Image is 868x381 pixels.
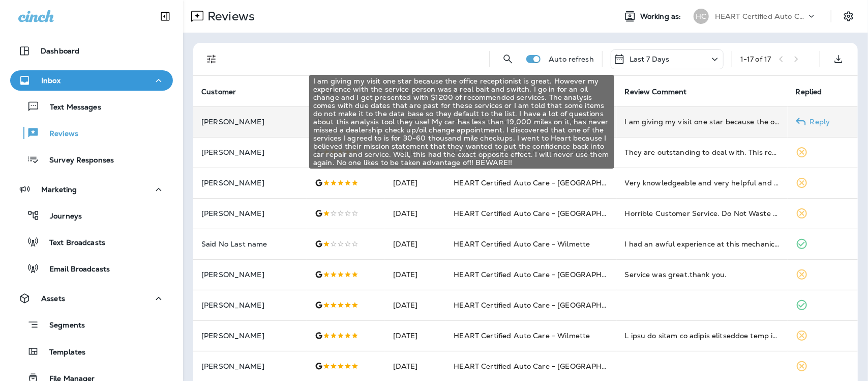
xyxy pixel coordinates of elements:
button: Marketing [10,179,173,200]
span: Review Comment [625,87,700,96]
p: [PERSON_NAME] [201,362,298,370]
div: I want to share my second experience with the amazing team at Heart Certified Auto Care in Wilmet... [625,331,780,341]
p: Dashboard [41,47,79,55]
div: Horrible Customer Service. Do Not Waste your time or $$ here. I remember them being scammers and ... [625,208,780,219]
p: Said No Last name [201,240,298,248]
span: HEART Certified Auto Care - [GEOGRAPHIC_DATA] [454,362,636,371]
div: Service was great.thank you. [625,269,780,280]
div: 1 - 17 of 17 [740,55,771,63]
td: [DATE] [385,290,446,320]
p: Segments [39,321,85,331]
span: Customer [201,88,236,96]
p: Survey Responses [39,156,114,166]
span: Customer [201,87,249,96]
button: Survey Responses [10,149,173,170]
td: [DATE] [385,198,446,229]
p: [PERSON_NAME] [201,118,298,126]
p: Marketing [41,185,77,194]
p: Templates [39,348,85,358]
p: [PERSON_NAME] [201,209,298,217]
span: HEART Certified Auto Care - [GEOGRAPHIC_DATA] [454,270,636,279]
button: Dashboard [10,41,173,61]
span: HEART Certified Auto Care - Wilmette [454,331,590,340]
div: Very knowledgeable and very helpful and kind [625,178,780,188]
td: [DATE] [385,229,446,259]
p: Text Messages [40,103,101,113]
p: Reviews [203,9,255,24]
div: I am giving my visit one star because the office receptionist is great. However my experience wit... [625,117,780,127]
p: Text Broadcasts [39,238,105,248]
span: Replied [796,87,835,96]
span: Replied [796,88,822,96]
button: Filters [201,49,222,69]
button: Collapse Sidebar [151,6,179,26]
span: HEART Certified Auto Care - [GEOGRAPHIC_DATA] [454,178,636,187]
p: [PERSON_NAME] [201,332,298,340]
button: Search Reviews [498,49,518,69]
div: HC [694,9,709,24]
button: Assets [10,288,173,309]
button: Email Broadcasts [10,258,173,279]
button: Text Messages [10,96,173,117]
span: HEART Certified Auto Care - Wilmette [454,239,590,249]
p: Journeys [40,212,82,222]
p: HEART Certified Auto Care [715,12,806,20]
button: Templates [10,341,173,362]
div: I am giving my visit one star because the office receptionist is great. However my experience wit... [309,75,614,169]
td: [DATE] [385,320,446,351]
button: Reviews [10,122,173,144]
button: Text Broadcasts [10,231,173,253]
p: [PERSON_NAME] [201,179,298,187]
p: Email Broadcasts [39,265,110,275]
td: [DATE] [385,168,446,198]
p: [PERSON_NAME] [201,270,298,279]
span: HEART Certified Auto Care - [GEOGRAPHIC_DATA] [454,301,636,310]
span: HEART Certified Auto Care - [GEOGRAPHIC_DATA] [454,209,636,218]
p: Assets [41,294,65,303]
div: They are outstanding to deal with. This reminds of the old time honest and trustworthy auto speci... [625,147,780,157]
p: Auto refresh [549,55,594,63]
p: Reply [806,118,830,126]
p: [PERSON_NAME] [201,301,298,309]
button: Export as CSV [828,49,849,69]
p: Inbox [41,76,61,85]
p: [PERSON_NAME] [201,148,298,156]
p: Last 7 Days [630,55,670,63]
button: Journeys [10,205,173,226]
button: Settings [840,7,858,25]
span: Working as: [640,12,683,21]
div: I had an awful experience at this mechanic shop when I came in with an urgent problem. My car was... [625,239,780,249]
td: [DATE] [385,259,446,290]
button: Segments [10,314,173,336]
button: Inbox [10,70,173,91]
span: Review Comment [625,88,687,96]
p: Reviews [39,129,78,139]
